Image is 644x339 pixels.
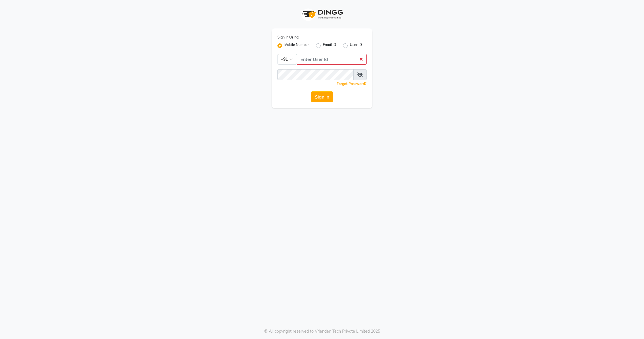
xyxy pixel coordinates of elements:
label: User ID [350,42,362,49]
label: Sign In Using: [277,35,299,40]
input: Username [297,54,367,65]
label: Mobile Number [284,42,309,49]
button: Sign In [311,91,333,102]
label: Email ID [323,42,336,49]
img: logo1.svg [299,6,345,23]
input: Username [277,69,354,80]
a: Forgot Password? [337,82,367,86]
